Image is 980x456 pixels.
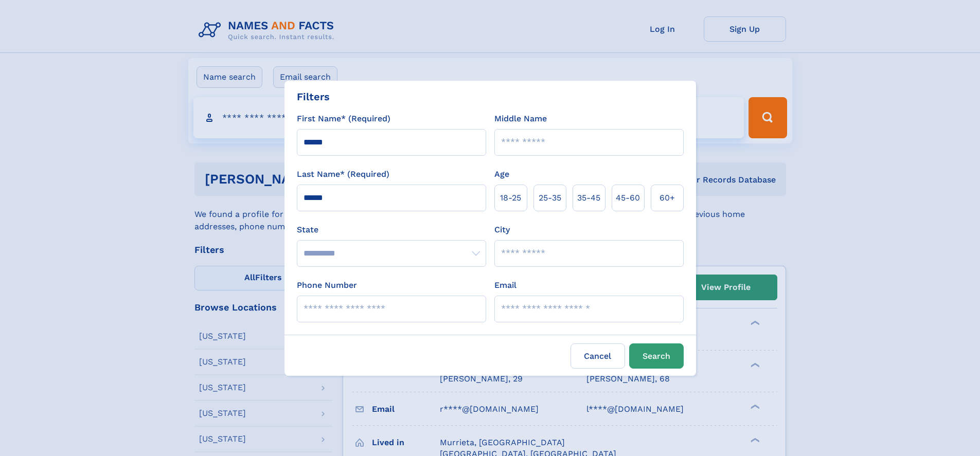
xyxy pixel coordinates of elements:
[494,168,509,180] label: Age
[494,224,510,236] label: City
[297,168,389,180] label: Last Name* (Required)
[494,113,547,125] label: Middle Name
[297,89,330,104] div: Filters
[500,192,521,204] span: 18‑25
[660,192,675,204] span: 60+
[629,343,684,369] button: Search
[577,192,600,204] span: 35‑45
[616,192,640,204] span: 45‑60
[539,192,561,204] span: 25‑35
[297,224,486,236] label: State
[571,343,625,369] label: Cancel
[297,113,390,125] label: First Name* (Required)
[297,279,357,291] label: Phone Number
[494,279,516,291] label: Email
